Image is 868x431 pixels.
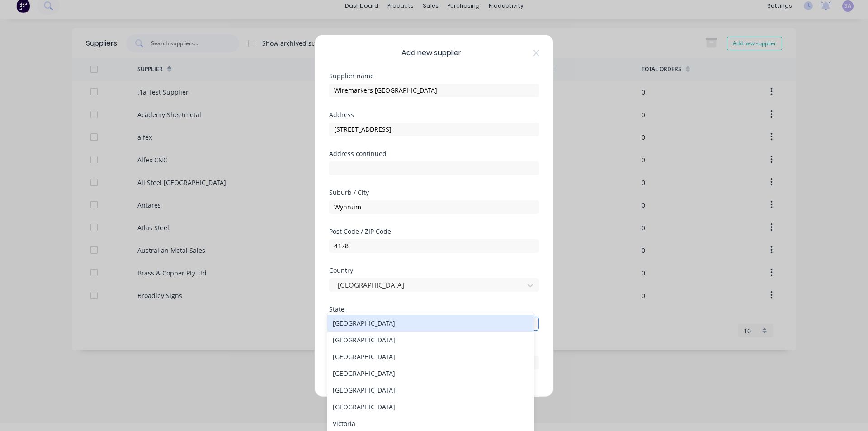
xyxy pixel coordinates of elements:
[329,73,539,79] div: Supplier name
[327,398,534,415] div: [GEOGRAPHIC_DATA]
[329,189,539,196] div: Suburb / City
[329,267,539,274] div: Country
[327,348,534,365] div: [GEOGRAPHIC_DATA]
[327,365,534,382] div: [GEOGRAPHIC_DATA]
[329,306,539,313] div: State
[401,47,461,58] span: Add new supplier
[327,332,534,348] div: [GEOGRAPHIC_DATA]
[329,151,539,157] div: Address continued
[329,112,539,118] div: Address
[329,228,539,235] div: Post Code / ZIP Code
[327,382,534,398] div: [GEOGRAPHIC_DATA]
[327,315,534,332] div: [GEOGRAPHIC_DATA]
